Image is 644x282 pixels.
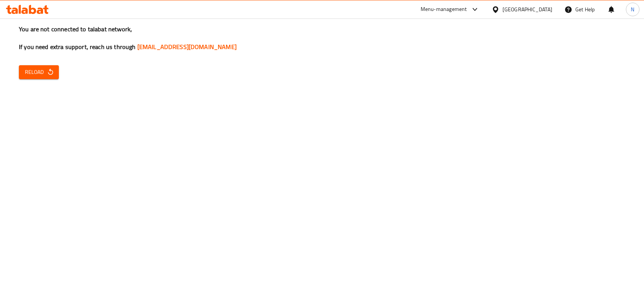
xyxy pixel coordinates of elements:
h3: You are not connected to talabat network, If you need extra support, reach us through [19,25,625,51]
button: Reload [19,65,59,79]
span: N [631,5,634,14]
span: Reload [25,67,53,77]
div: Menu-management [421,5,467,14]
a: [EMAIL_ADDRESS][DOMAIN_NAME] [137,41,237,52]
div: [GEOGRAPHIC_DATA] [503,5,552,14]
